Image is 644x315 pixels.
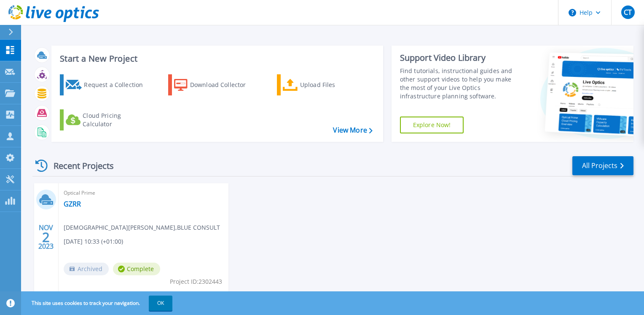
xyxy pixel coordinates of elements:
[624,9,632,16] span: CT
[300,76,368,93] div: Upload Files
[32,155,125,176] div: Recent Projects
[83,111,150,128] div: Cloud Pricing Calculator
[400,67,521,100] div: Find tutorials, instructional guides and other support videos to help you make the most of your L...
[64,237,123,246] span: [DATE] 10:33 (+01:00)
[38,222,54,253] div: NOV 2023
[113,263,160,275] span: Complete
[400,52,521,63] div: Support Video Library
[60,109,154,130] a: Cloud Pricing Calculator
[277,74,371,95] a: Upload Files
[572,156,633,175] a: All Projects
[84,76,151,93] div: Request a Collection
[60,54,372,63] h3: Start a New Project
[42,234,50,241] span: 2
[149,296,172,311] button: OK
[333,126,372,134] a: View More
[190,76,258,93] div: Download Collector
[23,296,172,311] span: This site uses cookies to track your navigation.
[64,200,81,208] a: GZRR
[64,263,109,275] span: Archived
[400,117,464,133] a: Explore Now!
[170,277,222,286] span: Project ID: 2302443
[64,188,223,198] span: Optical Prime
[60,74,154,95] a: Request a Collection
[64,223,220,232] span: [DEMOGRAPHIC_DATA][PERSON_NAME] , BLUE CONSULT
[168,74,262,95] a: Download Collector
